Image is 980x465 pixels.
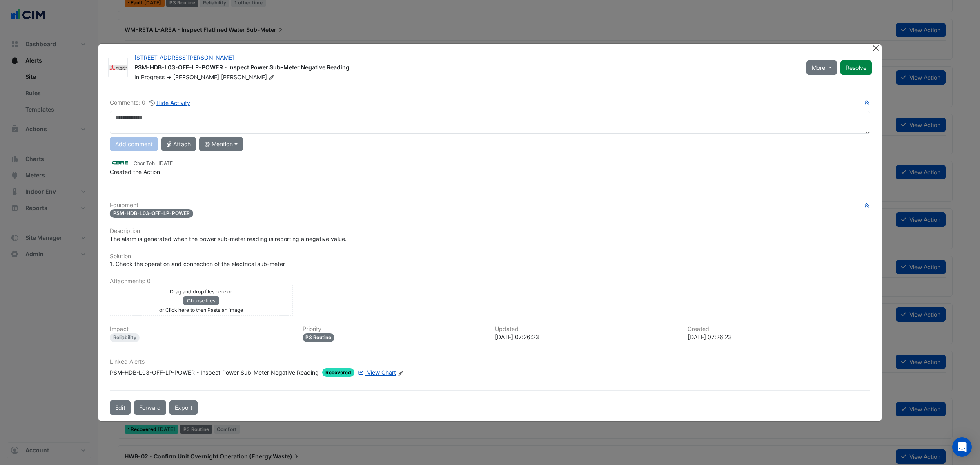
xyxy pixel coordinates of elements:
[166,74,171,80] span: ->
[149,98,191,107] button: Hide Activity
[303,326,486,333] h6: Priority
[110,253,870,260] h6: Solution
[110,235,347,242] span: The alarm is generated when the power sub-meter reading is reporting a negative value.
[110,168,160,175] span: Created the Action
[840,60,872,75] button: Resolve
[173,74,219,80] span: [PERSON_NAME]
[159,307,243,313] small: or Click here to then Paste an image
[110,278,870,285] h6: Attachments: 0
[110,400,131,415] button: Edit
[110,368,319,377] div: PSM-HDB-L03-OFF-LP-POWER - Inspect Power Sub-Meter Negative Reading
[110,228,870,235] h6: Description
[688,326,871,333] h6: Created
[161,137,196,151] button: Attach
[110,202,870,209] h6: Equipment
[303,333,335,342] div: P3 Routine
[134,54,234,61] a: [STREET_ADDRESS][PERSON_NAME]
[110,326,293,333] h6: Impact
[158,160,174,166] span: 2025-04-17 07:26:23
[134,74,165,80] span: In Progress
[170,288,232,295] small: Drag and drop files here or
[221,73,276,81] span: [PERSON_NAME]
[952,437,972,457] div: Open Intercom Messenger
[134,63,797,73] div: PSM-HDB-L03-OFF-LP-POWER - Inspect Power Sub-Meter Negative Reading
[871,44,880,52] button: Close
[110,98,191,107] div: Comments: 0
[199,137,243,151] button: @ Mention
[110,209,193,218] span: PSM-HDB-L03-OFF-LP-POWER
[110,333,140,342] div: Reliability
[688,333,871,341] div: [DATE] 07:26:23
[183,296,219,305] button: Choose files
[134,160,174,167] small: Chor Toh -
[812,63,825,72] span: More
[495,326,678,333] h6: Updated
[367,369,396,376] span: View Chart
[134,400,166,415] button: Forward
[322,368,354,377] span: Recovered
[495,333,678,341] div: [DATE] 07:26:23
[110,158,130,167] img: CBRE LaSalle
[110,260,285,267] span: 1. Check the operation and connection of the electrical sub-meter
[356,368,396,377] a: View Chart
[109,64,127,72] img: Mitsubishi Electric
[110,358,870,365] h6: Linked Alerts
[169,400,198,415] a: Export
[398,370,404,376] fa-icon: Edit Linked Alerts
[806,60,837,75] button: More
